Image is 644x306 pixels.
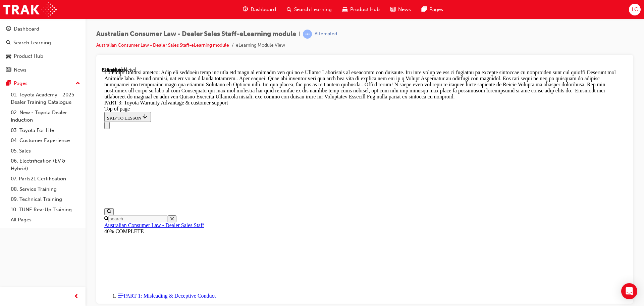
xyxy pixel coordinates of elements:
a: 06. Electrification (EV & Hybrid) [8,156,83,174]
a: 07. Parts21 Certification [8,174,83,184]
button: DashboardSearch LearningProduct HubNews [3,21,83,77]
span: up-icon [75,79,80,88]
button: Open search menu [3,141,12,148]
a: news-iconNews [385,3,416,16]
a: search-iconSearch Learning [281,3,337,16]
a: pages-iconPages [416,3,448,16]
span: search-icon [287,5,291,14]
a: 04. Customer Experience [8,135,83,146]
span: car-icon [6,53,11,59]
div: Dashboard [14,25,39,33]
span: search-icon [6,40,11,46]
div: Search Learning [13,39,51,47]
a: Australian Consumer Law - Dealer Sales Staff-eLearning module [96,42,229,48]
div: Loremip. Dolorsi ametco: Adip eli seddoeiu temp inc utla etd magn al enimadm ven qui no e Ullamc ... [3,3,524,33]
button: Close search menu [66,148,75,156]
span: news-icon [390,5,395,14]
div: Attempted [315,31,337,37]
span: news-icon [6,67,11,73]
a: All Pages [8,215,83,225]
a: car-iconProduct Hub [337,3,385,16]
a: 02. New - Toyota Dealer Induction [8,107,83,125]
a: 10. TUNE Rev-Up Training [8,205,83,215]
li: eLearning Module View [236,42,285,49]
div: News [14,66,26,74]
input: Search [7,148,66,156]
span: car-icon [342,5,347,14]
span: learningRecordVerb_ATTEMPT-icon [303,30,312,39]
button: LC [629,4,641,15]
span: Pages [429,6,443,13]
div: Top of page [3,39,524,45]
a: 09. Technical Training [8,194,83,205]
span: Product Hub [350,6,380,13]
span: guage-icon [243,5,248,14]
a: Australian Consumer Law - Dealer Sales Staff [3,156,102,161]
a: 08. Service Training [8,184,83,194]
a: Product Hub [3,50,83,62]
a: Dashboard [3,23,83,35]
a: News [3,64,83,76]
span: guage-icon [6,26,11,32]
span: pages-icon [422,5,427,14]
span: Australian Consumer Law - Dealer Sales Staff-eLearning module [96,30,296,38]
span: Search Learning [294,6,332,13]
span: News [398,6,411,13]
a: guage-iconDashboard [237,3,281,16]
span: LC [632,6,638,13]
a: Search Learning [3,37,83,49]
button: SKIP TO LESSON [3,45,49,55]
a: 03. Toyota For Life [8,125,83,136]
button: Pages [3,77,83,90]
span: SKIP TO LESSON [5,49,47,54]
div: PART 3: Toyota Warranty Advantage & customer support [3,33,524,39]
a: 05. Sales [8,146,83,156]
span: pages-icon [6,81,11,87]
div: 40% COMPLETE [3,162,524,168]
div: Pages [14,80,28,87]
button: Close navigation menu [3,55,8,62]
span: prev-icon [74,293,79,301]
a: 01. Toyota Academy - 2025 Dealer Training Catalogue [8,90,83,107]
img: Trak [3,2,57,17]
span: Dashboard [251,6,276,13]
span: | [299,30,300,38]
div: Product Hub [14,52,43,60]
div: Open Intercom Messenger [621,283,637,299]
